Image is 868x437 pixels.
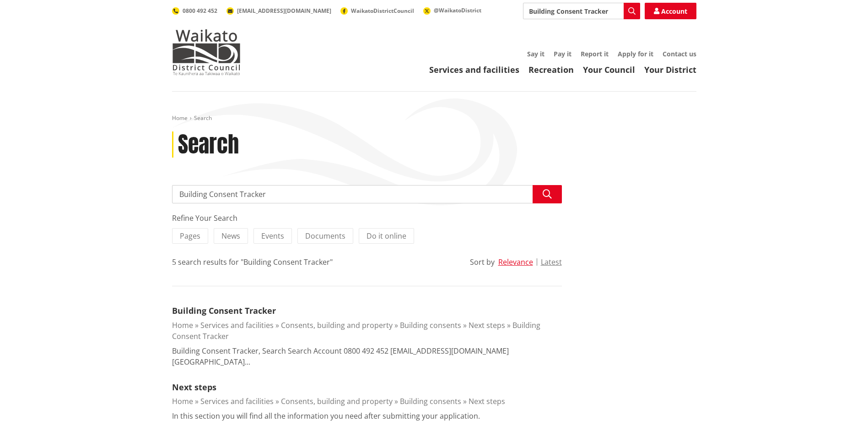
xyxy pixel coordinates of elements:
[172,114,188,122] a: Home
[523,3,640,19] input: Search input
[172,305,276,316] a: Building Consent Tracker
[178,131,239,158] h1: Search
[172,382,216,393] a: Next steps
[434,6,481,14] span: @WaikatoDistrict
[527,49,545,58] a: Say it
[172,7,217,15] a: 0800 492 452
[261,231,284,241] span: Events
[237,7,331,15] span: [EMAIL_ADDRESS][DOMAIN_NAME]
[172,29,241,75] img: Waikato District Council - Te Kaunihera aa Takiwaa o Waikato
[194,114,212,122] span: Search
[172,345,562,367] p: Building Consent Tracker, Search Search Account 0800 492 452 [EMAIL_ADDRESS][DOMAIN_NAME] [GEOGRA...
[340,7,414,15] a: WaikatoDistrictCouncil
[281,396,393,406] a: Consents, building and property
[172,257,333,268] div: 5 search results for "Building Consent Tracker"
[400,396,461,406] a: Building consents
[172,320,540,341] a: Building Consent Tracker
[281,320,393,330] a: Consents, building and property
[305,231,345,241] span: Documents
[554,49,571,58] a: Pay it
[528,64,574,75] a: Recreation
[367,231,406,241] span: Do it online
[183,7,217,15] span: 0800 492 452
[541,258,562,266] button: Latest
[172,410,480,421] p: In this section you will find all the information you need after submitting your application.
[172,185,562,203] input: Search input
[200,320,274,330] a: Services and facilities
[644,64,696,75] a: Your District
[180,231,200,241] span: Pages
[400,320,461,330] a: Building consents
[221,231,240,241] span: News
[618,49,653,58] a: Apply for it
[470,257,495,268] div: Sort by
[172,320,193,330] a: Home
[172,115,696,122] nav: breadcrumb
[423,6,481,14] a: @WaikatoDistrict
[583,64,635,75] a: Your Council
[172,213,562,224] div: Refine Your Search
[498,258,533,266] button: Relevance
[469,320,505,330] a: Next steps
[429,64,519,75] a: Services and facilities
[663,49,696,58] a: Contact us
[200,396,274,406] a: Services and facilities
[645,3,696,19] a: Account
[581,49,609,58] a: Report it
[469,396,505,406] a: Next steps
[351,7,414,15] span: WaikatoDistrictCouncil
[172,396,193,406] a: Home
[226,7,331,15] a: [EMAIL_ADDRESS][DOMAIN_NAME]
